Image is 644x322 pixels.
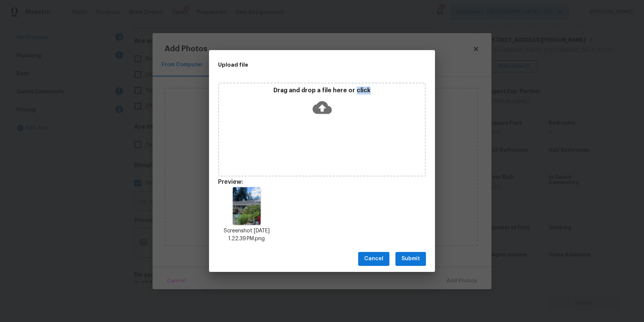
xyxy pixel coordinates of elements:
img: AAAAAElFTkSuQmCC [233,187,261,225]
p: Screenshot [DATE] 1.22.39 PM.png [218,227,275,243]
p: Drag and drop a file here or click [219,87,425,95]
span: Submit [401,254,420,264]
h2: Upload file [218,61,392,69]
button: Submit [395,252,426,266]
button: Cancel [358,252,389,266]
span: Cancel [364,254,383,264]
